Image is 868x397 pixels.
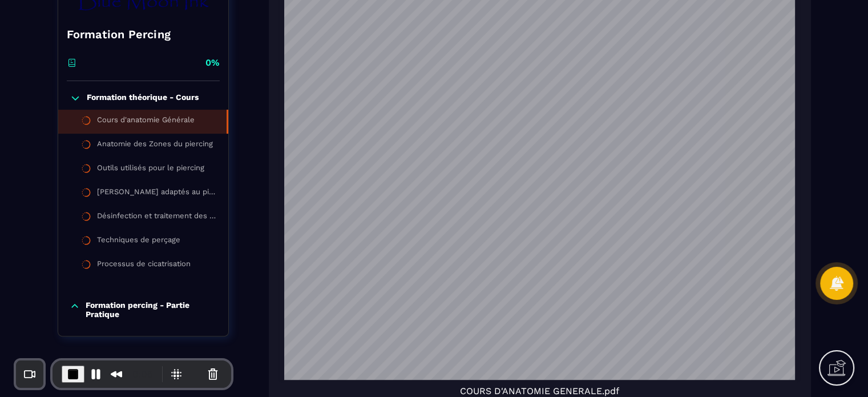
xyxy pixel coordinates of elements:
[87,93,199,104] p: Formation théorique - Cours
[97,235,180,248] div: Techniques de perçage
[205,57,220,69] p: 0%
[97,259,191,272] div: Processus de cicatrisation
[86,300,216,319] p: Formation percing - Partie Pratique
[97,139,213,152] div: Anatomie des Zones du piercing
[67,26,220,42] h4: Formation Percing
[97,211,217,224] div: Désinfection et traitement des déchets
[280,386,800,396] span: COURS D'ANATOMIE GENERALE.pdf
[97,187,217,200] div: [PERSON_NAME] adaptés au piercing
[97,163,204,176] div: Outils utilisés pour le piercing
[97,115,195,128] div: Cours d'anatomie Générale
